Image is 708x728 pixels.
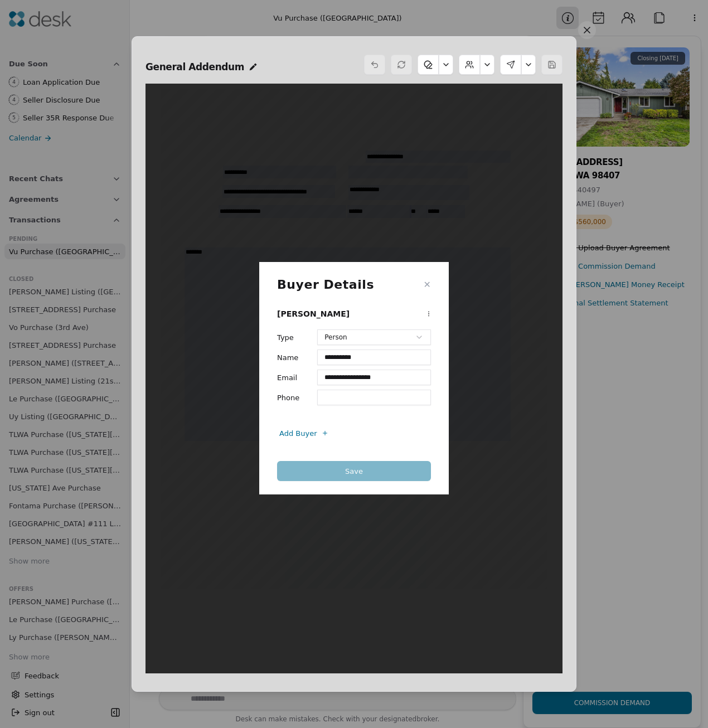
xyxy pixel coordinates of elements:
label: Type [277,329,299,345]
label: Email [277,370,299,385]
button: ✕ [424,278,431,292]
button: Add Buyer [273,423,334,443]
h2: Buyer Details [277,275,374,294]
div: Add Buyer [279,428,333,439]
label: Name [277,350,299,365]
h3: [PERSON_NAME] [277,308,350,320]
span: General Addendum [146,59,244,75]
label: Phone [277,390,299,405]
